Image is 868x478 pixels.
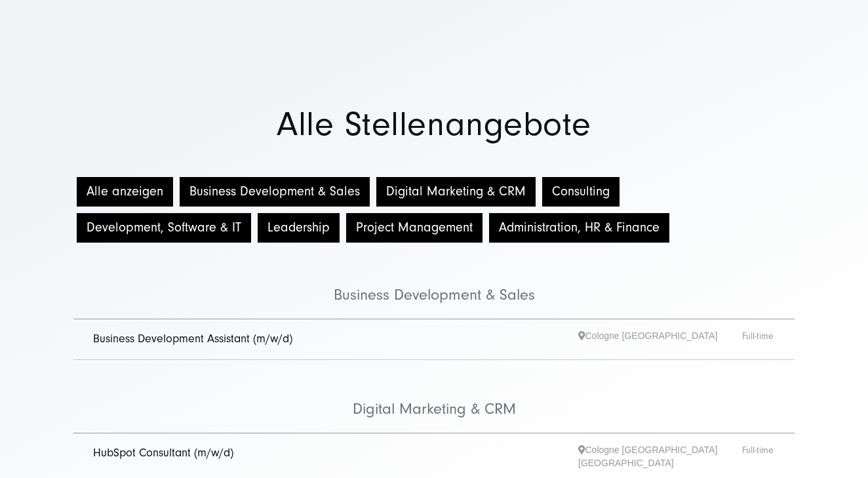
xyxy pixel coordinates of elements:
span: Cologne [GEOGRAPHIC_DATA] [578,329,742,349]
a: Business Development Assistant (m/w/d) [93,332,292,346]
button: Alle anzeigen [77,177,173,207]
li: Business Development & Sales [73,246,795,319]
li: Digital Marketing & CRM [73,360,795,433]
button: Digital Marketing & CRM [376,177,536,207]
button: Administration, HR & Finance [489,213,669,243]
span: Cologne [GEOGRAPHIC_DATA] [GEOGRAPHIC_DATA] [578,443,742,469]
button: Business Development & Sales [180,177,370,207]
a: HubSpot Consultant (m/w/d) [93,446,233,460]
span: Full-time [742,329,775,349]
button: Leadership [258,213,340,243]
button: Development, Software & IT [77,213,251,243]
h1: Alle Stellenangebote [26,108,842,141]
button: Consulting [542,177,620,207]
span: Full-time [742,443,775,469]
button: Project Management [346,213,483,243]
